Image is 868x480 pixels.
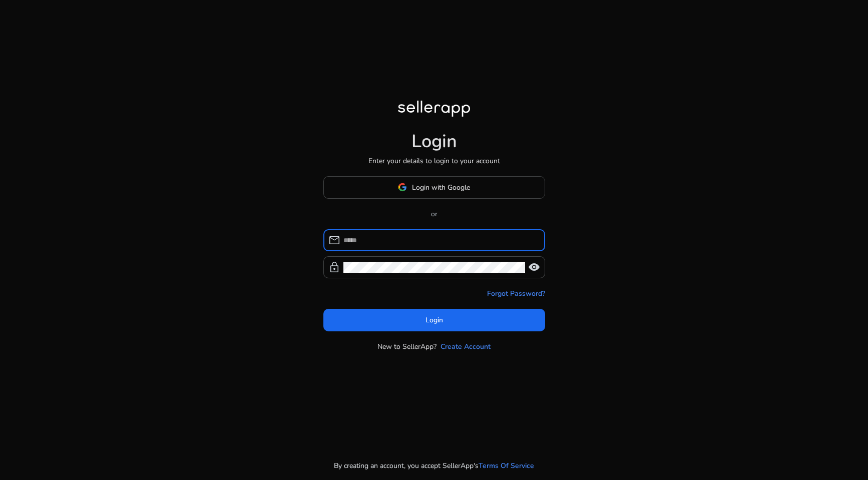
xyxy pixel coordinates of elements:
a: Forgot Password? [487,288,545,299]
p: or [323,209,545,219]
span: visibility [528,261,540,273]
a: Create Account [441,341,491,352]
a: Terms Of Service [479,460,534,471]
span: mail [328,234,340,246]
h1: Login [411,131,457,152]
span: lock [328,261,340,273]
span: Login [425,315,443,325]
p: Enter your details to login to your account [368,156,500,166]
p: New to SellerApp? [377,341,437,352]
button: Login with Google [323,176,545,199]
img: google-logo.svg [398,183,407,192]
button: Login [323,309,545,331]
span: Login with Google [412,182,470,193]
